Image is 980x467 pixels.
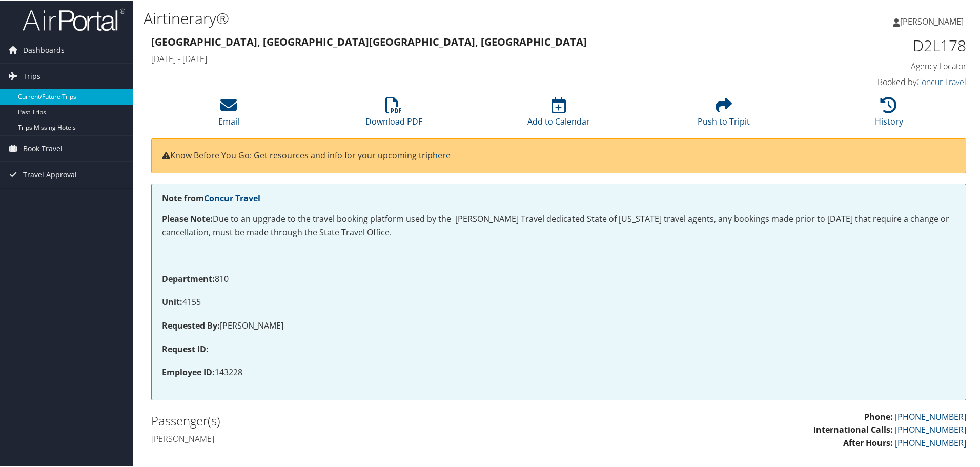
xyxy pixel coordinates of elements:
[774,59,966,71] h4: Agency Locator
[151,432,551,443] h4: [PERSON_NAME]
[23,161,77,187] span: Travel Approval
[900,15,964,26] span: [PERSON_NAME]
[864,410,893,421] strong: Phone:
[162,192,260,203] strong: Note from
[151,411,551,429] h2: Passenger(s)
[162,272,955,285] p: 810
[916,75,966,87] a: Concur Travel
[162,212,955,238] p: Due to an upgrade to the travel booking platform used by the [PERSON_NAME] Travel dedicated State...
[218,101,239,126] a: Email
[774,34,966,55] h1: D2L178
[895,423,966,434] a: [PHONE_NUMBER]
[774,75,966,87] h4: Booked by
[151,34,587,48] strong: [GEOGRAPHIC_DATA], [GEOGRAPHIC_DATA] [GEOGRAPHIC_DATA], [GEOGRAPHIC_DATA]
[162,366,215,377] strong: Employee ID:
[162,342,209,354] strong: Request ID:
[23,7,125,31] img: airportal-logo.png
[527,101,590,126] a: Add to Calendar
[162,272,215,283] strong: Department:
[893,5,974,36] a: [PERSON_NAME]
[365,101,422,126] a: Download PDF
[23,135,63,160] span: Book Travel
[162,295,182,307] strong: Unit:
[151,52,759,64] h4: [DATE] - [DATE]
[162,365,955,378] p: 143228
[162,319,220,330] strong: Requested By:
[433,149,451,160] a: here
[843,436,893,448] strong: After Hours:
[162,295,955,308] p: 4155
[698,101,750,126] a: Push to Tripit
[204,192,260,203] a: Concur Travel
[813,423,893,434] strong: International Calls:
[895,436,966,448] a: [PHONE_NUMBER]
[162,318,955,332] p: [PERSON_NAME]
[23,63,40,88] span: Trips
[144,7,697,28] h1: Airtinerary®
[162,212,213,224] strong: Please Note:
[895,410,966,421] a: [PHONE_NUMBER]
[875,101,903,126] a: History
[23,36,65,62] span: Dashboards
[162,148,955,161] p: Know Before You Go: Get resources and info for your upcoming trip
